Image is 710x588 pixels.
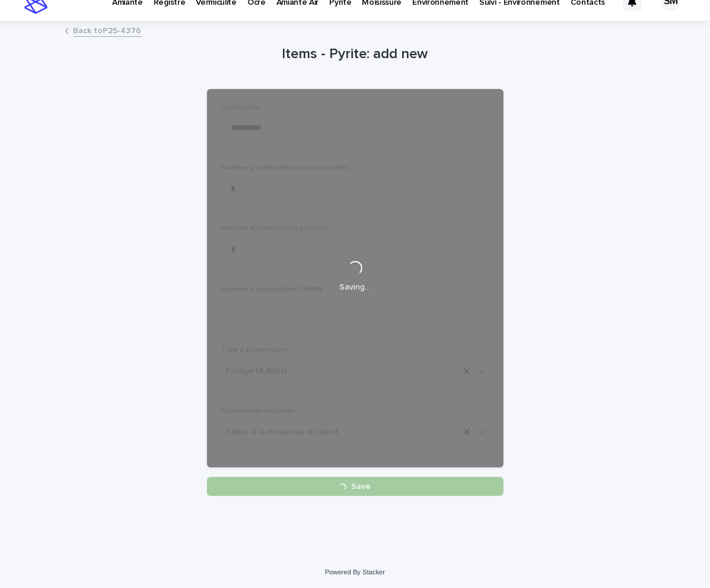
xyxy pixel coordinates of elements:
[207,46,504,63] h1: Items - Pyrite: add new
[351,482,371,491] span: Save
[325,568,385,576] a: Powered By Stacker
[207,477,504,496] button: Save
[74,23,142,37] a: Back toP25-4376
[340,282,371,293] p: Saving…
